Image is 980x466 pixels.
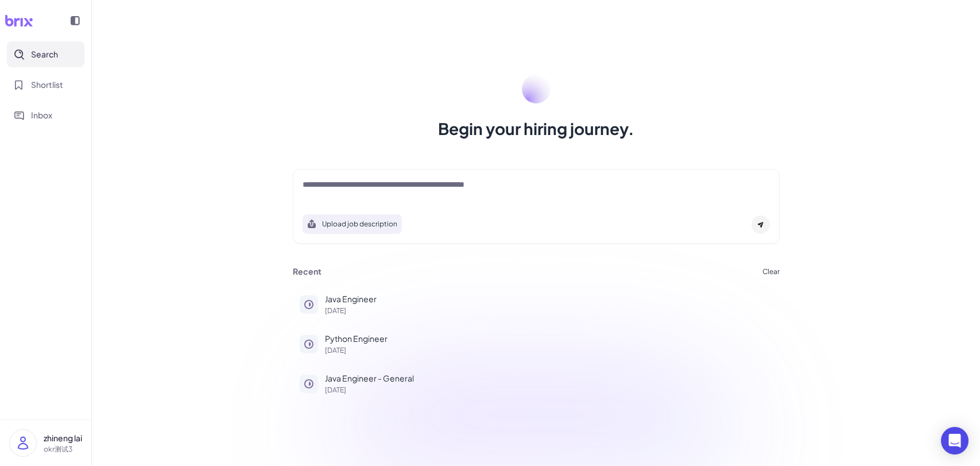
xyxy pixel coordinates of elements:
button: Python Engineer[DATE] [293,326,780,361]
div: Open Intercom Messenger [941,427,969,455]
button: Clear [762,268,780,275]
p: zhineng lai [44,432,82,444]
h1: Begin your hiring journey. [438,117,634,140]
p: [DATE] [325,307,773,314]
button: Shortlist [7,72,84,98]
img: user_logo.png [10,430,36,456]
button: Java Engineer[DATE] [293,286,780,321]
button: Java Engineer - General[DATE] [293,365,780,400]
p: Java Engineer [325,293,773,305]
p: Java Engineer - General [325,372,773,384]
h3: Recent [293,267,321,277]
p: [DATE] [325,347,773,354]
span: Inbox [31,109,52,121]
button: Search [7,41,84,67]
button: Search using job description [303,214,402,234]
p: okr测试3 [44,444,82,455]
button: Inbox [7,102,84,128]
p: [DATE] [325,387,773,394]
span: Shortlist [31,79,63,91]
span: Search [31,48,58,60]
p: Python Engineer [325,333,773,345]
